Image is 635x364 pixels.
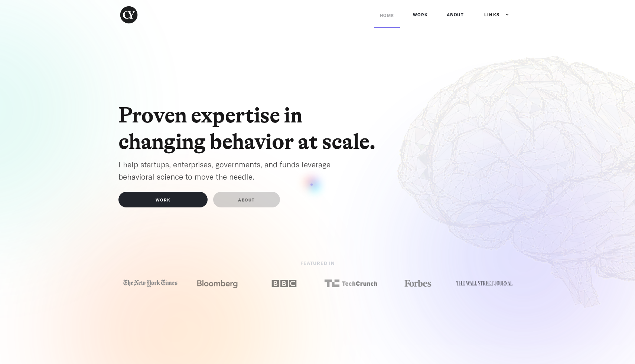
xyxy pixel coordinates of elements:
[118,192,208,207] a: WORK
[484,11,500,19] div: Links
[118,102,386,155] h1: Proven expertise in changing behavior at scale.
[407,4,434,26] a: Work
[374,4,400,28] a: Home
[213,192,280,207] a: ABOUT
[225,259,410,271] p: FEATURED IN
[477,4,509,26] div: Links
[118,158,356,183] p: I help startups, enterprises, governments, and funds leverage behavioral science to move the needle.
[441,4,470,26] a: ABOUT
[118,4,149,25] a: home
